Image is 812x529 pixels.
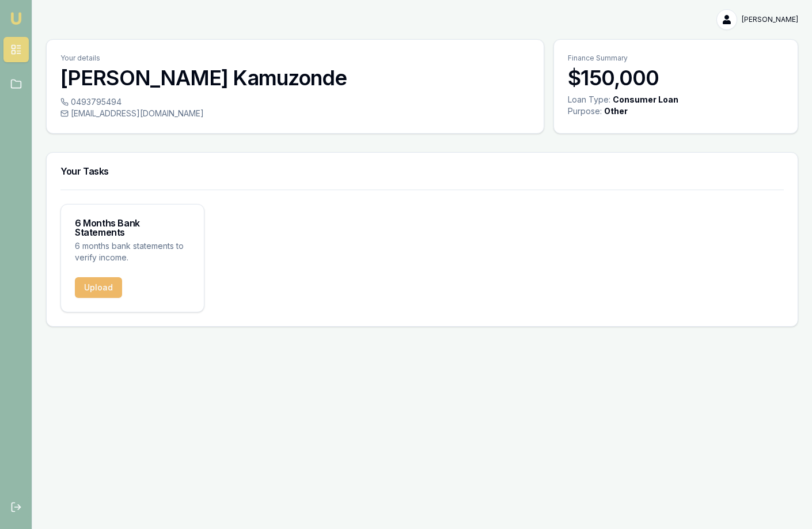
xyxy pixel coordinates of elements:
[604,105,628,117] div: Other
[742,15,798,24] span: [PERSON_NAME]
[568,105,602,117] div: Purpose:
[9,12,23,25] img: emu-icon-u.png
[60,54,530,63] p: Your details
[60,167,784,176] h3: Your Tasks
[568,66,784,89] h3: $150,000
[71,108,204,119] span: [EMAIL_ADDRESS][DOMAIN_NAME]
[75,240,190,263] p: 6 months bank statements to verify income.
[75,218,190,237] h3: 6 Months Bank Statements
[60,66,530,89] h3: [PERSON_NAME] Kamuzonde
[71,96,122,108] span: 0493795494
[568,54,784,63] p: Finance Summary
[568,94,610,105] div: Loan Type:
[75,277,122,298] button: Upload
[613,94,678,105] div: Consumer Loan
